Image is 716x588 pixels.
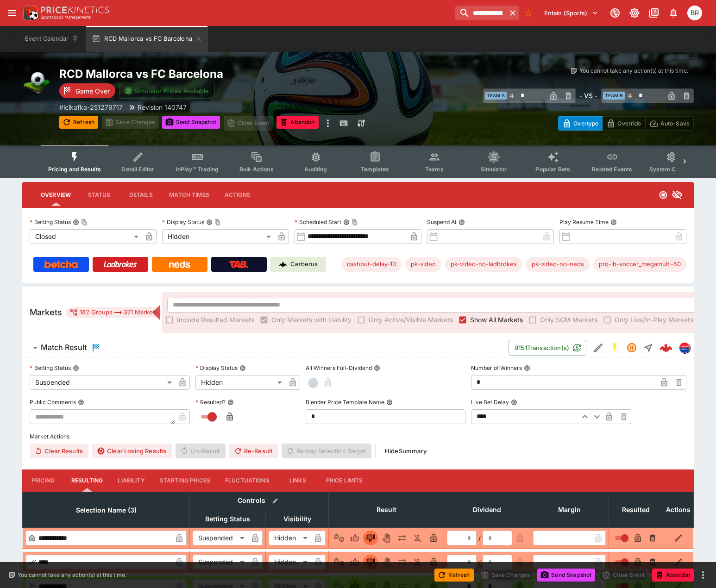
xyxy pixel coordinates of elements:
[623,339,640,356] button: Suspended
[59,67,377,81] h2: Copy To Clipboard
[269,531,311,545] div: Hidden
[539,6,604,20] button: Select Tenant
[444,492,530,527] th: Dividend
[615,315,693,325] span: Only Live/In-Play Markets
[121,166,154,173] span: Detail Editor
[162,116,220,129] button: Send Snapshot
[521,6,536,20] button: No Bookmarks
[603,92,625,100] span: Team B
[347,531,362,545] button: Win
[304,166,327,173] span: Auditing
[30,444,88,458] button: Clear Results
[22,338,509,357] button: Match Result
[73,365,79,371] button: Betting Status
[427,218,457,226] p: Suspend At
[195,364,238,372] p: Display Status
[685,3,705,23] button: Ben Raymond
[276,117,318,126] span: Mark an event as closed and abandoned.
[511,399,517,406] button: Live Bet Delay
[214,219,221,225] button: Copy To Clipboard
[526,260,590,269] span: pk-video-no-neds
[379,444,432,458] button: HideSummary
[239,365,246,371] button: Display Status
[607,339,623,356] button: SGM Enabled
[119,83,215,99] button: Simulator Prices Available
[687,6,702,20] div: Ben Raymond
[652,569,694,579] span: Mark an event as closed and abandoned.
[617,119,641,128] p: Override
[645,116,694,131] button: Auto-Save
[626,5,643,21] button: Toggle light/dark mode
[110,469,152,492] button: Liability
[218,469,277,492] button: Fluctuations
[4,5,20,21] button: open drawer
[374,365,380,371] button: All Winners Full-Dividend
[609,492,663,527] th: Resulted
[138,102,187,112] p: Revision 140747
[152,469,218,492] button: Starting Prices
[41,145,675,178] div: Event type filters
[195,375,285,390] div: Hidden
[485,92,507,100] span: Team A
[659,341,672,354] img: logo-cerberus--red.svg
[41,343,87,352] h6: Match Result
[471,364,522,372] p: Number of Winners
[341,260,402,269] span: cashout-delay-10
[379,555,394,569] button: Void
[44,261,78,268] img: Betcha
[455,6,506,20] input: search
[672,189,683,200] svg: Hidden
[41,6,109,13] img: PriceKinetics
[176,444,225,458] span: Un-Result
[22,67,52,96] img: soccer.png
[30,398,76,406] p: Public Comments
[290,260,318,269] p: Cerberus
[593,260,686,269] span: pro-lb-soccer_megamulti-50
[640,339,657,356] button: Straight
[649,166,695,173] span: System Controls
[75,86,110,96] p: Game Over
[206,219,213,225] button: Display StatusCopy To Clipboard
[558,116,603,131] button: Overtype
[273,513,321,525] span: Visibility
[195,398,226,406] p: Resulted?
[48,166,101,173] span: Pricing and Results
[78,399,84,406] button: Public Comments
[610,219,617,225] button: Play Resume Time
[659,190,668,200] svg: Closed
[20,4,39,22] img: PriceKinetics Logo
[679,343,690,353] img: lclkafka
[295,218,341,226] p: Scheduled Start
[270,257,326,272] a: Cerberus
[319,469,371,492] button: Price Limits
[458,219,465,225] button: Suspend At
[22,469,64,492] button: Pricing
[363,531,378,545] button: Lose
[558,116,694,131] div: Start From
[481,166,507,173] span: Simulator
[329,492,444,527] th: Result
[663,492,694,527] th: Actions
[379,531,394,545] button: Void
[691,297,708,313] button: Open
[347,555,362,569] button: Win
[229,444,278,458] button: Re-Result
[395,555,409,569] button: Push
[369,315,453,325] span: Only Active/Visible Markets
[195,513,260,525] span: Betting Status
[405,257,441,272] div: Betting Target: cerberus
[592,166,632,173] span: Related Events
[646,5,662,21] button: Documentation
[679,342,690,353] div: lclkafka
[193,555,248,569] div: Suspended
[590,339,607,356] button: Edit Detail
[445,260,522,269] span: pk-video-no-ladbrokes
[277,469,319,492] button: Links
[535,166,570,173] span: Popular Bets
[386,399,393,406] button: Blender Price Template Name
[660,119,690,128] p: Auto-Save
[659,341,672,354] div: 2e7c6ecc-ff26-4aff-b3da-4a7212d28edb
[271,315,352,325] span: Only Markets with Liability
[361,166,389,173] span: Templates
